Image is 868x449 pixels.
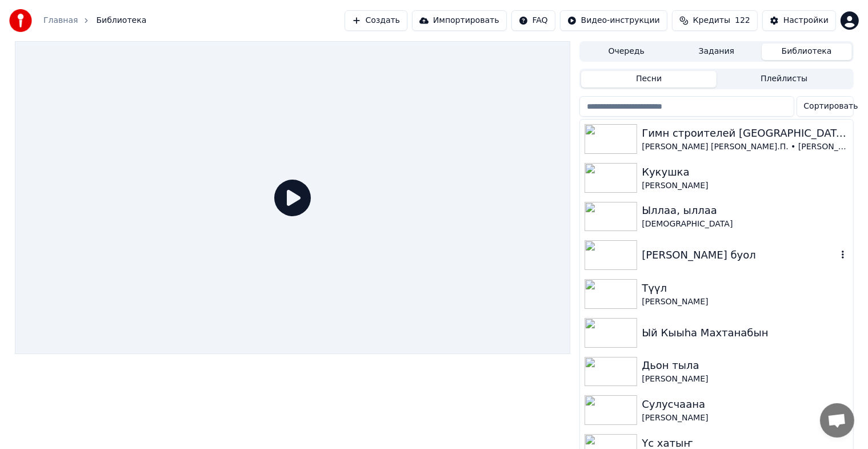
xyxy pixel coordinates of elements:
[642,373,848,385] div: [PERSON_NAME]
[642,202,848,218] div: Ыллаа, ыллаа
[412,10,507,31] button: Импортировать
[581,71,717,88] button: Песни
[735,15,750,26] span: 122
[642,141,848,153] div: [PERSON_NAME] [PERSON_NAME].П. • [PERSON_NAME]А. • [PERSON_NAME]Г.
[783,15,829,26] div: Настройки
[642,396,848,412] div: Сулусчаана
[717,71,852,88] button: Плейлисты
[693,15,730,26] span: Кредиты
[820,403,854,438] a: Открытый чат
[642,247,837,263] div: [PERSON_NAME] буол
[762,43,852,60] button: Библиотека
[642,357,848,373] div: Дьон тыла
[642,296,848,308] div: [PERSON_NAME]
[804,101,858,112] span: Сортировать
[642,180,848,192] div: [PERSON_NAME]
[642,218,848,230] div: [DEMOGRAPHIC_DATA]
[9,9,32,32] img: youka
[43,15,78,26] a: Главная
[96,15,146,26] span: Библиотека
[642,325,848,341] div: Ый Кыыһа Махтанабын
[642,164,848,180] div: Кукушка
[581,43,671,60] button: Очередь
[43,15,146,26] nav: breadcrumb
[642,412,848,424] div: [PERSON_NAME]
[642,125,848,141] div: Гимн строителей [GEOGRAPHIC_DATA] ([GEOGRAPHIC_DATA])
[672,10,758,31] button: Кредиты122
[560,10,667,31] button: Видео-инструкции
[511,10,555,31] button: FAQ
[642,280,848,296] div: Түүл
[345,10,407,31] button: Создать
[762,10,836,31] button: Настройки
[671,43,762,60] button: Задания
